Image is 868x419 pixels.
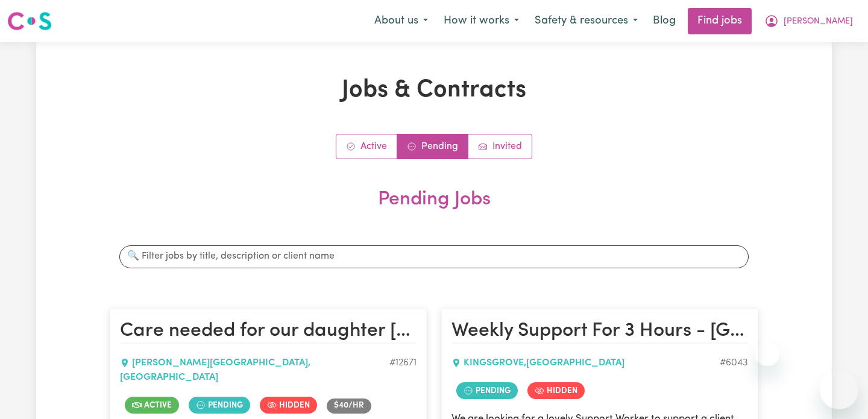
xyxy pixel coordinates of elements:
div: [PERSON_NAME][GEOGRAPHIC_DATA] , [GEOGRAPHIC_DATA] [120,356,389,385]
a: Careseekers logo [7,7,52,35]
iframe: Button to launch messaging window [820,371,858,409]
h2: Weekly Support For 3 Hours - Kingsgrove, NSW [451,319,748,343]
h2: Care needed for our daughter Acacia [120,319,417,343]
span: [PERSON_NAME] [784,15,853,28]
img: Careseekers logo [7,10,52,32]
span: Job is active [125,397,179,414]
a: Blog [646,8,683,34]
span: Job is hidden [527,382,585,399]
input: 🔍 Filter jobs by title, description or client name [119,245,749,268]
a: Find jobs [688,8,752,34]
span: Job rate per hour [327,399,371,413]
span: Job contract pending review by care worker [456,382,518,399]
div: Job ID #6043 [720,356,748,370]
a: Active jobs [336,134,397,159]
button: About us [366,8,436,34]
div: KINGSGROVE , [GEOGRAPHIC_DATA] [451,356,720,370]
a: Contracts pending review [397,134,468,159]
h2: Pending Jobs [110,188,758,230]
button: Safety & resources [527,8,646,34]
span: Job is hidden [260,397,317,414]
a: Job invitations [468,134,532,159]
h1: Jobs & Contracts [110,76,758,105]
button: How it works [436,8,527,34]
div: Job ID #12671 [389,356,417,385]
span: Job contract pending review by care worker [189,397,250,414]
button: My Account [756,8,861,34]
iframe: Close message [755,342,779,366]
